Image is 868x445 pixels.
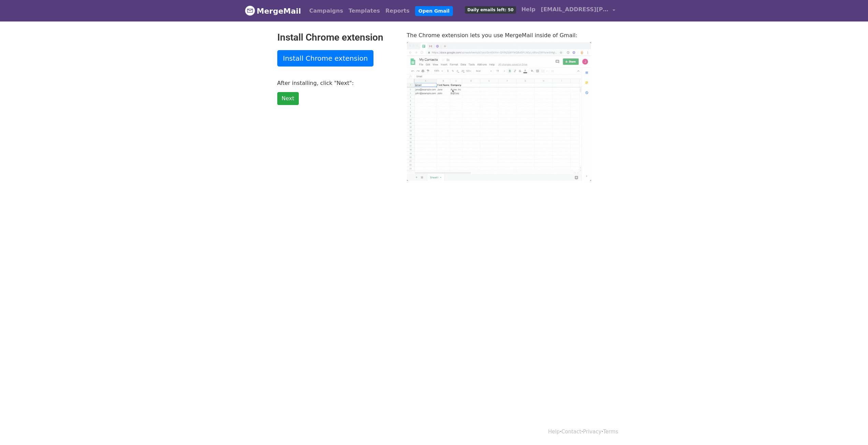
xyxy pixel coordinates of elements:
a: Campaigns [307,4,346,18]
p: After installing, click "Next": [277,79,397,87]
span: Daily emails left: 50 [465,6,516,14]
a: Terms [603,429,618,435]
div: Виджет чата [834,412,868,445]
a: Templates [346,4,383,18]
a: Install Chrome extension [277,50,374,66]
a: Help [519,3,538,16]
p: The Chrome extension lets you use MergeMail inside of Gmail: [407,32,591,39]
a: Daily emails left: 50 [462,3,518,16]
a: Open Gmail [415,6,453,16]
a: Contact [561,429,581,435]
a: [EMAIL_ADDRESS][PERSON_NAME][DOMAIN_NAME] [538,3,618,19]
iframe: Chat Widget [834,412,868,445]
a: Reports [383,4,412,18]
span: [EMAIL_ADDRESS][PERSON_NAME][DOMAIN_NAME] [541,5,609,14]
img: MergeMail logo [245,5,255,16]
a: Next [277,92,299,105]
a: MergeMail [245,4,301,18]
a: Privacy [583,429,601,435]
h2: Install Chrome extension [277,32,397,43]
a: Help [548,429,560,435]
